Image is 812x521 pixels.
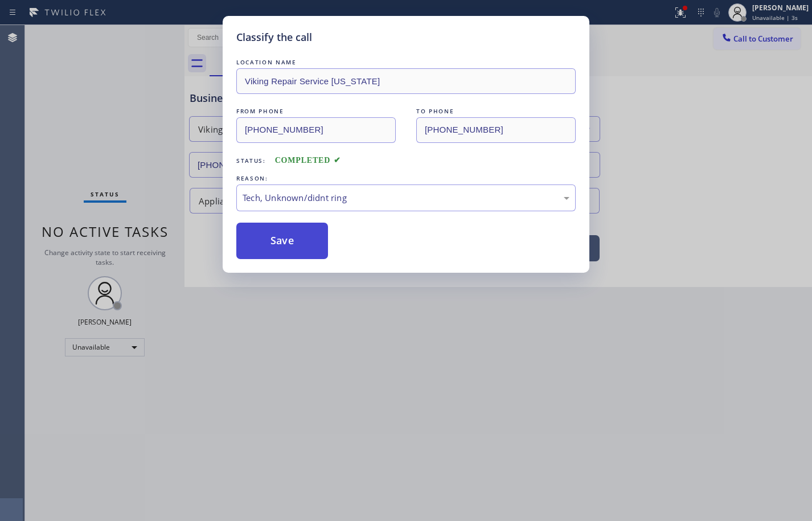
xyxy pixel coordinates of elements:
button: Save [236,223,328,259]
input: From phone [236,117,396,143]
span: Status: [236,157,266,165]
div: REASON: [236,173,576,184]
div: Tech, Unknown/didnt ring [243,191,569,204]
div: LOCATION NAME [236,56,576,68]
input: To phone [416,117,576,143]
div: FROM PHONE [236,105,396,117]
h5: Classify the call [236,30,312,45]
div: TO PHONE [416,105,576,117]
span: COMPLETED [275,156,341,165]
